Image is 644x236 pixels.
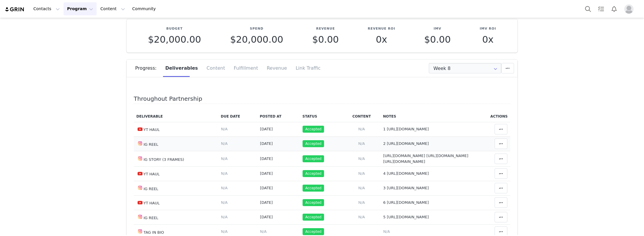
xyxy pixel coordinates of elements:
[303,170,324,177] span: Accepted
[5,7,25,12] img: grin logo
[303,155,324,162] span: Accepted
[257,111,300,122] th: Posted At
[595,2,607,15] a: Tasks
[358,200,365,205] span: N/A
[260,141,273,146] span: [DATE]
[134,136,218,151] td: IG REEL
[358,156,365,161] span: N/A
[221,171,228,176] span: N/A
[134,122,218,136] td: YT HAUL
[303,126,324,133] span: Accepted
[230,34,283,45] span: $20,000.00
[260,186,273,190] span: [DATE]
[260,127,273,131] span: [DATE]
[134,195,218,210] td: YT HAUL
[303,185,324,192] span: Accepted
[475,111,510,122] th: Actions
[303,140,324,147] span: Accepted
[312,34,339,45] span: $0.00
[138,229,142,234] img: instagram.svg
[262,60,291,77] div: Revenue
[260,200,273,205] span: [DATE]
[148,34,201,45] span: $20,000.00
[380,111,475,122] th: Notes
[358,215,365,219] span: N/A
[161,60,202,77] div: Deliverables
[343,111,381,122] th: Content
[148,26,201,31] p: Budget
[303,199,324,206] span: Accepted
[383,229,390,234] span: N/A
[291,60,321,77] div: Link Traffic
[303,214,324,221] span: Accepted
[383,141,429,146] span: 2 [URL][DOMAIN_NAME]
[358,127,365,131] span: N/A
[383,186,429,190] span: 3 [URL][DOMAIN_NAME]
[429,63,501,73] input: Select
[260,156,273,161] span: [DATE]
[260,229,267,234] span: N/A
[608,2,621,15] button: Notifications
[312,26,339,31] p: Revenue
[424,26,451,31] p: IMV
[64,2,97,15] button: Program
[368,34,395,45] p: 0x
[134,111,218,122] th: Deliverable
[134,210,218,224] td: IG REEL
[383,154,468,164] span: [URL][DOMAIN_NAME] [URL][DOMAIN_NAME] [URL][DOMAIN_NAME]
[358,186,365,190] span: N/A
[358,141,365,146] span: N/A
[229,60,263,77] div: Fulfillment
[134,181,218,195] td: IG REEL
[221,156,228,161] span: N/A
[202,60,229,77] div: Content
[129,2,162,15] a: Community
[300,111,343,122] th: Status
[97,2,129,15] button: Content
[624,4,634,14] img: placeholder-profile.jpg
[134,96,510,104] h4: Throughout Partnership
[358,171,365,176] span: N/A
[221,127,228,131] span: N/A
[138,156,142,161] img: instagram.svg
[480,34,496,45] p: 0x
[218,111,257,122] th: Due Date
[383,127,429,131] span: 1 [URL][DOMAIN_NAME]
[230,26,283,31] p: Spend
[221,141,228,146] span: N/A
[30,2,63,15] button: Contacts
[2,2,198,7] p: payment 7: 9/4
[134,151,218,166] td: IG STORY (3 FRAMES)
[138,185,142,190] img: instagram.svg
[260,171,273,176] span: [DATE]
[424,34,451,45] span: $0.00
[621,4,639,14] button: Profile
[480,26,496,31] p: IMV ROI
[138,215,142,219] img: instagram.svg
[221,215,228,219] span: N/A
[134,166,218,181] td: YT HAUL
[303,228,324,235] span: Accepted
[135,60,161,77] div: Progress:
[383,200,429,205] span: 6 [URL][DOMAIN_NAME]
[582,2,594,15] button: Search
[368,26,395,31] p: Revenue ROI
[138,141,142,146] img: instagram.svg
[221,186,228,190] span: N/A
[383,171,429,176] span: 4 [URL][DOMAIN_NAME]
[221,229,228,234] span: N/A
[383,215,429,219] span: 5 [URL][DOMAIN_NAME]
[221,200,228,205] span: N/A
[260,215,273,219] span: [DATE]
